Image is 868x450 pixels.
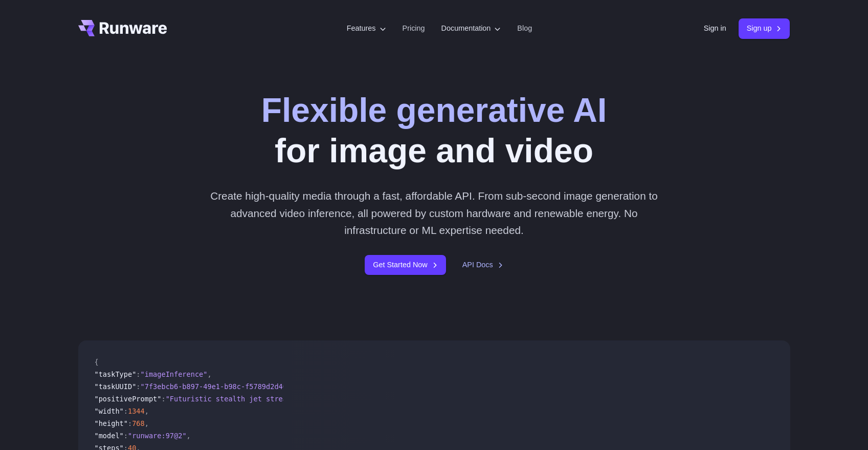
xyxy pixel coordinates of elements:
strong: Flexible generative AI [261,91,607,129]
span: "taskType" [95,370,137,378]
span: "positivePrompt" [95,395,162,403]
span: "7f3ebcb6-b897-49e1-b98c-f5789d2d40d7" [141,382,300,391]
span: : [136,382,140,391]
span: 1344 [128,407,145,415]
a: Pricing [403,23,425,34]
span: , [145,419,149,427]
span: "taskUUID" [95,382,137,391]
span: "height" [95,419,128,427]
span: : [124,432,128,440]
span: , [145,407,149,415]
span: "Futuristic stealth jet streaking through a neon-lit cityscape with glowing purple exhaust" [166,395,547,403]
span: , [207,370,211,378]
h1: for image and video [261,90,607,171]
span: : [124,407,128,415]
a: Sign in [704,23,726,34]
span: { [95,358,99,366]
a: Go to / [78,20,167,36]
span: : [136,370,140,378]
span: : [128,419,132,427]
span: : [161,395,165,403]
p: Create high-quality media through a fast, affordable API. From sub-second image generation to adv... [206,187,662,239]
label: Documentation [441,23,501,34]
a: Sign up [739,18,790,38]
span: "model" [95,432,124,440]
label: Features [347,23,386,34]
a: Get Started Now [365,255,446,275]
a: Blog [517,23,532,34]
a: API Docs [462,259,503,271]
span: 768 [132,419,145,427]
span: "runware:97@2" [128,432,187,440]
span: "width" [95,407,124,415]
span: "imageInference" [141,370,208,378]
span: , [187,432,191,440]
